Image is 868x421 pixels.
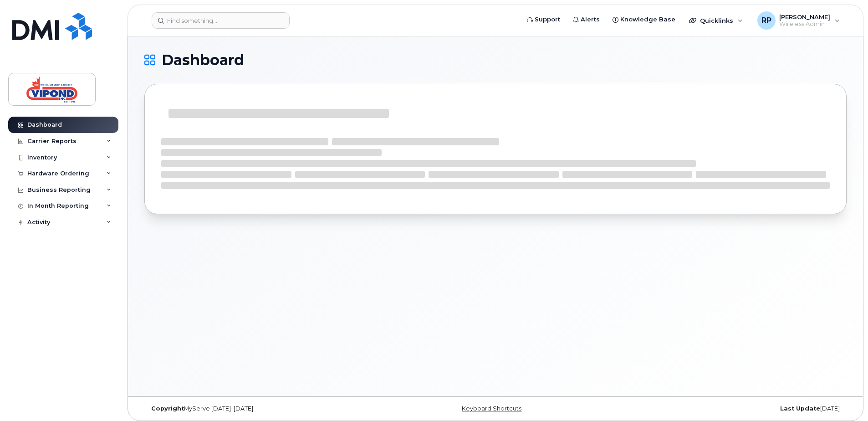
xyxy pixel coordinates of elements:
strong: Last Update [780,405,820,412]
a: Keyboard Shortcuts [462,405,521,412]
div: MyServe [DATE]–[DATE] [144,405,378,412]
span: Dashboard [162,53,244,67]
strong: Copyright [151,405,184,412]
div: [DATE] [613,405,847,412]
